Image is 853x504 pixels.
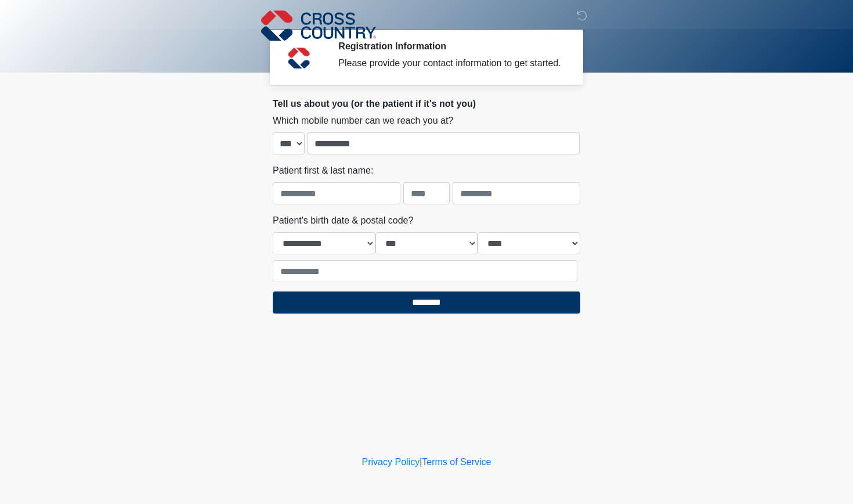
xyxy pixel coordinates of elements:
img: Agent Avatar [281,41,316,75]
a: Privacy Policy [362,457,420,467]
label: Patient first & last name: [273,164,373,178]
a: Terms of Service [422,457,491,467]
a: | [420,457,422,467]
h2: Tell us about you (or the patient if it's not you) [273,98,580,109]
label: Which mobile number can we reach you at? [273,114,453,128]
img: Cross Country Logo [261,9,376,42]
div: Please provide your contact information to get started. [338,56,563,70]
label: Patient's birth date & postal code? [273,214,413,228]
